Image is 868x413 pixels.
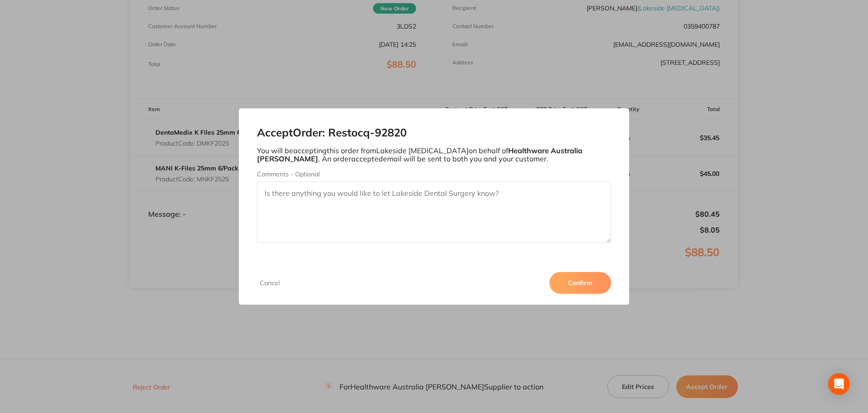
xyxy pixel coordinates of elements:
button: Confirm [549,272,611,294]
label: Comments - Optional [257,170,611,178]
h2: Accept Order: Restocq- 92820 [257,126,611,139]
p: You will be accepting this order from Lakeside [MEDICAL_DATA] on behalf of . An order accepted em... [257,146,611,163]
b: Healthware Australia [PERSON_NAME] [257,146,582,163]
div: Open Intercom Messenger [828,373,850,395]
button: Cancel [257,279,282,287]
